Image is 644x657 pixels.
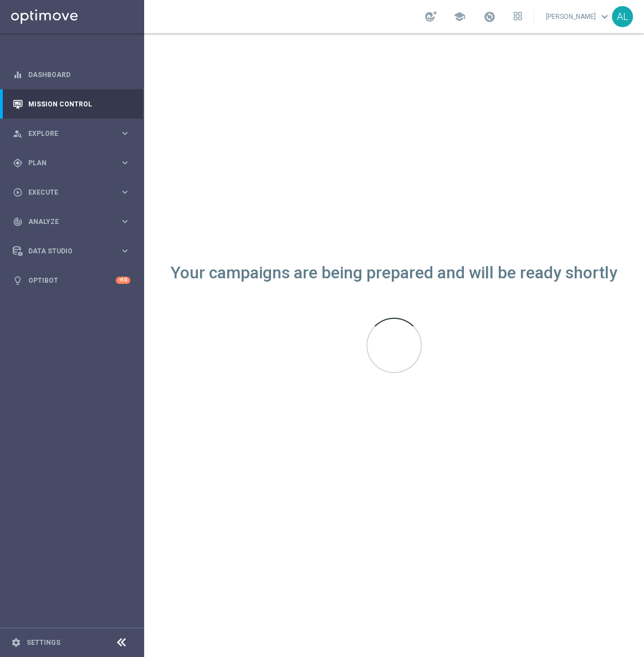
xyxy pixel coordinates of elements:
[28,130,120,137] span: Explore
[120,157,130,168] i: keyboard_arrow_right
[13,70,23,80] i: equalizer
[116,277,130,284] div: +10
[13,217,23,227] i: track_changes
[171,268,617,278] div: Your campaigns are being prepared and will be ready shortly
[12,159,131,167] button: gps_fixed Plan keyboard_arrow_right
[12,100,131,109] button: Mission Control
[120,128,130,139] i: keyboard_arrow_right
[13,129,120,139] div: Explore
[28,218,120,225] span: Analyze
[12,217,131,226] button: track_changes Analyze keyboard_arrow_right
[13,158,120,168] div: Plan
[13,60,130,89] div: Dashboard
[13,129,23,139] i: person_search
[28,89,130,119] a: Mission Control
[12,129,131,138] button: person_search Explore keyboard_arrow_right
[28,60,130,89] a: Dashboard
[28,160,120,166] span: Plan
[120,187,130,197] i: keyboard_arrow_right
[27,639,60,646] a: Settings
[13,276,23,286] i: lightbulb
[453,11,466,23] span: school
[120,216,130,227] i: keyboard_arrow_right
[599,11,611,23] span: keyboard_arrow_down
[12,247,131,256] button: Data Studio keyboard_arrow_right
[13,187,23,197] i: play_circle_outline
[28,189,120,196] span: Execute
[11,638,21,648] i: settings
[12,188,131,197] button: play_circle_outline Execute keyboard_arrow_right
[13,158,23,168] i: gps_fixed
[12,70,131,79] button: equalizer Dashboard
[13,187,120,197] div: Execute
[13,89,130,119] div: Mission Control
[13,266,130,295] div: Optibot
[120,246,130,256] i: keyboard_arrow_right
[612,6,633,27] div: AL
[545,8,612,25] a: [PERSON_NAME]keyboard_arrow_down
[28,266,116,295] a: Optibot
[12,276,131,285] button: lightbulb Optibot +10
[28,248,120,254] span: Data Studio
[13,217,120,227] div: Analyze
[13,246,120,256] div: Data Studio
